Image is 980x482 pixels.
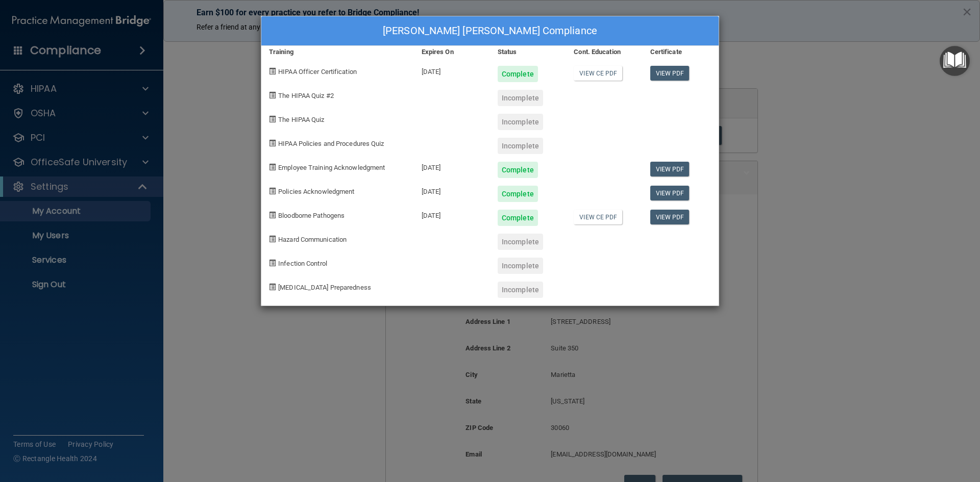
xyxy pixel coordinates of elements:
[650,186,690,200] a: View PDF
[498,90,543,106] div: Incomplete
[261,46,414,58] div: Training
[278,68,357,75] span: HIPAA Officer Certification
[650,66,690,81] a: View PDF
[278,284,371,291] span: [MEDICAL_DATA] Preparedness
[498,210,538,226] div: Complete
[498,258,543,274] div: Incomplete
[566,46,642,58] div: Cont. Education
[414,46,490,58] div: Expires On
[498,138,543,154] div: Incomplete
[278,212,345,219] span: Bloodborne Pathogens
[278,116,324,123] span: The HIPAA Quiz
[414,178,490,202] div: [DATE]
[414,154,490,178] div: [DATE]
[498,114,543,130] div: Incomplete
[498,66,538,82] div: Complete
[278,92,334,99] span: The HIPAA Quiz #2
[650,162,690,176] a: View PDF
[278,164,385,171] span: Employee Training Acknowledgment
[261,16,719,46] div: [PERSON_NAME] [PERSON_NAME] Compliance
[574,210,622,224] a: View CE PDF
[940,46,970,76] button: Open Resource Center
[498,186,538,202] div: Complete
[498,162,538,178] div: Complete
[278,236,347,243] span: Hazard Communication
[498,282,543,298] div: Incomplete
[643,46,719,58] div: Certificate
[278,140,384,147] span: HIPAA Policies and Procedures Quiz
[498,234,543,250] div: Incomplete
[278,260,327,267] span: Infection Control
[414,58,490,82] div: [DATE]
[650,210,690,224] a: View PDF
[414,202,490,226] div: [DATE]
[574,66,622,81] a: View CE PDF
[278,188,354,195] span: Policies Acknowledgment
[490,46,566,58] div: Status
